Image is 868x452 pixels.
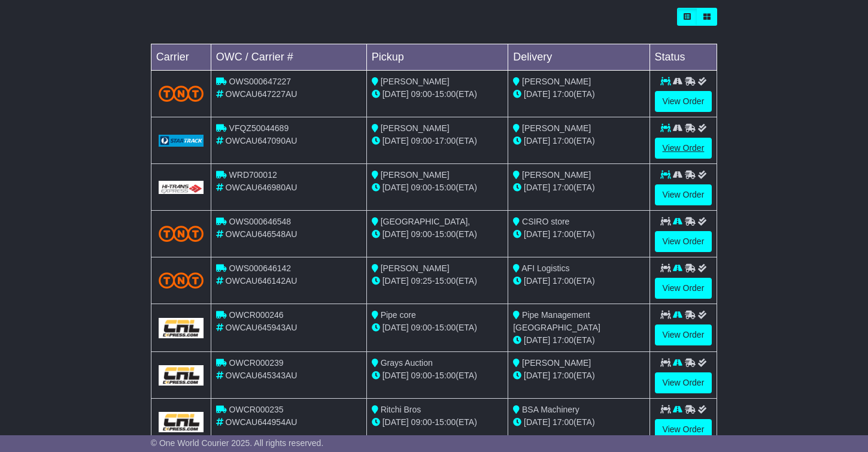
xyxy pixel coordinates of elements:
[513,228,644,241] div: (ETA)
[553,371,573,380] span: 17:00
[366,44,508,71] td: Pickup
[522,77,591,86] span: [PERSON_NAME]
[383,276,409,286] span: [DATE]
[381,170,450,180] span: [PERSON_NAME]
[372,181,503,194] div: - (ETA)
[522,405,579,414] span: BSA Machinery
[553,183,573,192] span: 17:00
[522,170,591,180] span: [PERSON_NAME]
[411,89,432,99] span: 09:00
[435,136,456,145] span: 17:00
[513,334,644,347] div: (ETA)
[655,184,712,205] a: View Order
[229,217,292,226] span: OWS000646548
[159,135,204,147] img: GetCarrierServiceLogo
[655,324,712,345] a: View Order
[553,89,573,99] span: 17:00
[159,318,204,338] img: GetCarrierServiceLogo
[226,417,298,427] span: OWCAU644954AU
[513,181,644,194] div: (ETA)
[513,310,600,332] span: Pipe Management [GEOGRAPHIC_DATA]
[513,88,644,101] div: (ETA)
[655,278,712,299] a: View Order
[372,228,503,241] div: - (ETA)
[226,323,298,332] span: OWCAU645943AU
[522,123,591,133] span: [PERSON_NAME]
[435,229,456,239] span: 15:00
[435,276,456,286] span: 15:00
[522,217,569,226] span: CSIRO store
[226,89,298,99] span: OWCAU647227AU
[524,371,550,380] span: [DATE]
[524,417,550,427] span: [DATE]
[655,138,712,159] a: View Order
[411,183,432,192] span: 09:00
[655,372,712,393] a: View Order
[383,183,409,192] span: [DATE]
[383,417,409,427] span: [DATE]
[411,136,432,145] span: 09:00
[159,226,204,242] img: TNT_Domestic.png
[229,123,289,133] span: VFQZ50044689
[229,263,292,273] span: OWS000646142
[381,310,416,320] span: Pipe core
[372,321,503,334] div: - (ETA)
[372,369,503,382] div: - (ETA)
[655,419,712,440] a: View Order
[381,263,450,273] span: [PERSON_NAME]
[229,405,284,414] span: OWCR000235
[381,358,433,368] span: Grays Auction
[226,136,298,145] span: OWCAU647090AU
[226,276,298,286] span: OWCAU646142AU
[513,135,644,147] div: (ETA)
[411,276,432,286] span: 09:25
[553,276,573,286] span: 17:00
[553,417,573,427] span: 17:00
[553,335,573,345] span: 17:00
[524,335,550,345] span: [DATE]
[383,323,409,332] span: [DATE]
[226,183,298,192] span: OWCAU646980AU
[372,88,503,101] div: - (ETA)
[411,229,432,239] span: 09:00
[229,358,284,368] span: OWCR000239
[524,276,550,286] span: [DATE]
[226,371,298,380] span: OWCAU645343AU
[508,44,650,71] td: Delivery
[151,438,324,448] span: © One World Courier 2025. All rights reserved.
[381,77,450,86] span: [PERSON_NAME]
[524,136,550,145] span: [DATE]
[435,89,456,99] span: 15:00
[524,183,550,192] span: [DATE]
[381,405,421,414] span: Ritchi Bros
[383,371,409,380] span: [DATE]
[524,229,550,239] span: [DATE]
[513,275,644,287] div: (ETA)
[383,229,409,239] span: [DATE]
[650,44,717,71] td: Status
[655,231,712,252] a: View Order
[159,272,204,289] img: TNT_Domestic.png
[211,44,366,71] td: OWC / Carrier #
[513,369,644,382] div: (ETA)
[229,77,292,86] span: OWS000647227
[229,310,284,320] span: OWCR000246
[159,86,204,102] img: TNT_Domestic.png
[553,136,573,145] span: 17:00
[435,183,456,192] span: 15:00
[381,123,450,133] span: [PERSON_NAME]
[159,412,204,432] img: GetCarrierServiceLogo
[381,217,471,226] span: [GEOGRAPHIC_DATA],
[411,371,432,380] span: 09:00
[655,91,712,112] a: View Order
[411,323,432,332] span: 09:00
[521,263,569,273] span: AFI Logistics
[151,44,211,71] td: Carrier
[372,416,503,429] div: - (ETA)
[411,417,432,427] span: 09:00
[524,89,550,99] span: [DATE]
[383,136,409,145] span: [DATE]
[435,371,456,380] span: 15:00
[522,358,591,368] span: [PERSON_NAME]
[159,365,204,386] img: GetCarrierServiceLogo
